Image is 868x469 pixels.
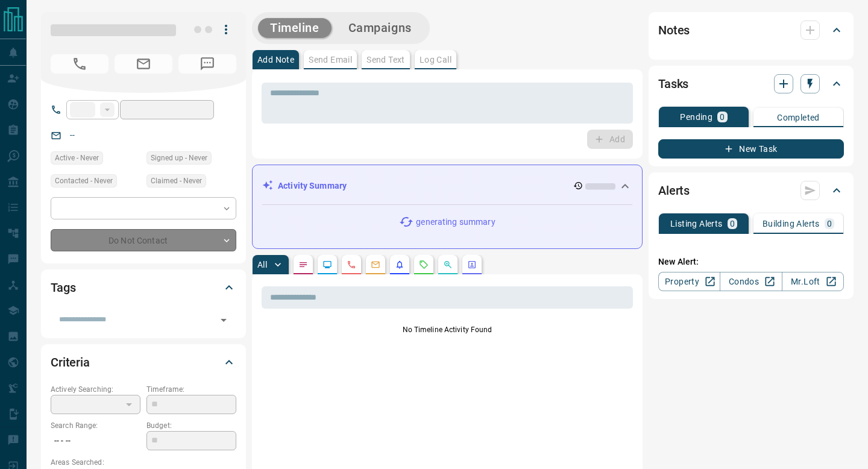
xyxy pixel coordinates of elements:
[322,260,332,269] svg: Lead Browsing Activity
[720,272,782,291] a: Condos
[730,219,735,228] p: 0
[257,55,294,64] p: Add Note
[146,420,236,431] p: Budget:
[258,18,332,38] button: Timeline
[278,180,347,192] p: Activity Summary
[670,219,723,228] p: Listing Alerts
[416,216,495,228] p: generating summary
[658,176,844,205] div: Alerts
[347,260,356,269] svg: Calls
[178,54,236,74] span: No Number
[146,384,236,395] p: Timeframe:
[151,175,202,187] span: Claimed - Never
[257,260,267,269] p: All
[419,260,429,269] svg: Requests
[215,312,232,329] button: Open
[763,219,820,228] p: Building Alerts
[680,113,712,121] p: Pending
[371,260,380,269] svg: Emails
[262,175,632,197] div: Activity Summary
[115,54,172,74] span: No Email
[51,229,236,251] div: Do Not Contact
[51,278,75,297] h2: Tags
[658,139,844,159] button: New Task
[51,431,140,451] p: -- - --
[777,113,820,122] p: Completed
[658,181,690,200] h2: Alerts
[51,384,140,395] p: Actively Searching:
[782,272,844,291] a: Mr.Loft
[51,420,140,431] p: Search Range:
[658,74,688,93] h2: Tasks
[658,69,844,98] div: Tasks
[51,54,108,74] span: No Number
[658,16,844,45] div: Notes
[395,260,404,269] svg: Listing Alerts
[658,272,720,291] a: Property
[298,260,308,269] svg: Notes
[336,18,424,38] button: Campaigns
[51,353,90,372] h2: Criteria
[55,152,99,164] span: Active - Never
[720,113,725,121] p: 0
[467,260,477,269] svg: Agent Actions
[51,457,236,468] p: Areas Searched:
[55,175,113,187] span: Contacted - Never
[658,256,844,268] p: New Alert:
[262,324,633,335] p: No Timeline Activity Found
[443,260,453,269] svg: Opportunities
[151,152,207,164] span: Signed up - Never
[827,219,832,228] p: 0
[51,348,236,377] div: Criteria
[658,20,690,40] h2: Notes
[70,130,75,140] a: --
[51,273,236,302] div: Tags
